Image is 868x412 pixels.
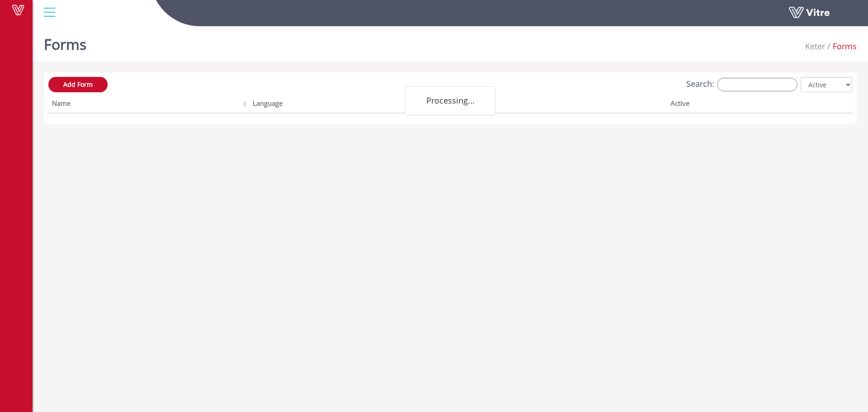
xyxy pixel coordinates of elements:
span: 218 [805,41,825,52]
th: Name [48,96,249,114]
label: Search: [686,78,797,91]
h1: Forms [44,23,86,61]
input: Search: [717,78,797,91]
span: Add Form [63,80,93,89]
a: Add Form [48,77,108,92]
th: Language [249,96,459,114]
li: Forms [825,41,857,52]
th: Company [459,96,667,114]
th: Active [667,96,812,114]
div: Processing... [405,86,495,115]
